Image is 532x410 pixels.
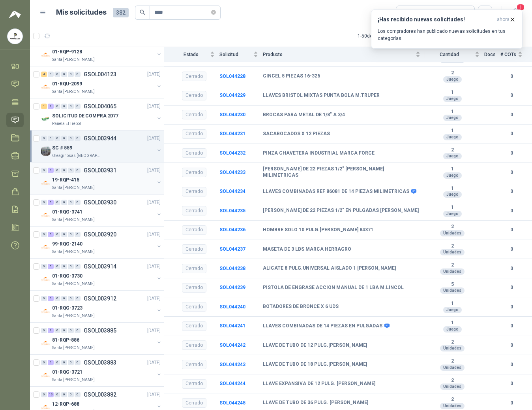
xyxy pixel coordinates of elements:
b: 0 [500,73,523,80]
div: Unidades [440,268,465,275]
th: Solicitud [219,47,263,62]
div: Cerrado [182,129,206,139]
p: 01-RQG-3730 [52,272,82,280]
div: 0 [54,104,60,109]
div: Cerrado [182,168,206,177]
span: ahora [497,16,510,23]
div: 0 [61,296,67,301]
p: GSOL003912 [84,296,116,301]
p: Santa [PERSON_NAME] [52,249,95,255]
b: ALICATE 8 PULG.UNIVERSAL AISLADO 1 [PERSON_NAME] [263,265,396,272]
a: SOL044239 [219,285,245,290]
div: 0 [75,328,81,333]
div: 0 [54,264,60,269]
a: SOL044240 [219,304,245,310]
b: PISTOLA DE ENGRASE ACCION MANUAL DE 1 LBA M.LINCOL [263,285,404,291]
div: 0 [61,72,67,77]
span: search [140,9,145,15]
div: Cerrado [182,398,206,408]
b: LLAVES COMBINADAS REF 86081 DE 14 PIEZAS MILIMETRICAS [263,189,409,195]
button: ¡Has recibido nuevas solicitudes!ahora Los compradores han publicado nuevas solicitudes en tus ca... [371,9,523,49]
img: Company Logo [41,306,51,316]
button: 1 [508,6,523,20]
a: 3 0 0 0 0 0 GSOL004271[DATE] Company Logo01-RQP-9128Santa [PERSON_NAME] [41,38,162,63]
b: 2 [425,147,480,153]
p: 81-RQP-886 [52,336,79,344]
p: GSOL003883 [84,360,116,365]
div: 0 [68,136,74,141]
b: MASETA DE 3 LBS MARCA HERRAGRO [263,246,351,253]
div: 0 [68,200,74,205]
b: 2 [425,397,480,403]
p: Santa [PERSON_NAME] [52,185,95,191]
a: SOL044242 [219,342,245,348]
div: 0 [61,328,67,333]
a: SOL044245 [219,400,245,406]
p: Santa [PERSON_NAME] [52,377,95,383]
b: 1 [425,300,480,307]
a: SOL044236 [219,227,245,232]
b: 0 [500,226,523,234]
div: 4 [41,72,47,77]
div: 0 [54,296,60,301]
b: 0 [500,188,523,195]
b: 0 [500,149,523,157]
b: 5 [425,282,480,288]
div: 0 [48,72,54,77]
th: Estado [164,47,219,62]
b: LLAVE DE TUBO DE 36 PULG. [PERSON_NAME] [263,400,368,406]
a: SOL044237 [219,246,245,252]
div: 0 [41,200,47,205]
a: 4 0 0 0 0 0 GSOL004123[DATE] Company Logo01-RQU-2099Santa [PERSON_NAME] [41,70,162,95]
div: 0 [54,200,60,205]
div: Juego [443,115,462,121]
b: PINZA CHAVETERA INDUSTRIAL MARCA FORCE [263,150,375,157]
div: Cerrado [182,264,206,273]
p: 01-RQG-3721 [52,368,82,376]
div: 0 [75,264,81,269]
b: 2 [425,339,480,346]
p: Santa [PERSON_NAME] [52,281,95,287]
b: SOL044244 [219,381,245,386]
div: 0 [61,264,67,269]
div: Cerrado [182,283,206,293]
img: Company Logo [41,50,51,60]
b: 2 [425,243,480,249]
p: GSOL003885 [84,328,116,333]
img: Company Logo [41,210,51,220]
div: 0 [54,136,60,141]
b: 2 [425,262,480,268]
p: GSOL003882 [84,392,116,397]
a: SOL044231 [219,131,245,136]
div: 0 [61,200,67,205]
p: Santa [PERSON_NAME] [52,217,95,223]
b: 0 [500,111,523,119]
b: SOL044243 [219,362,245,367]
th: Producto [263,47,425,62]
p: Santa [PERSON_NAME] [52,57,95,63]
div: 0 [68,232,74,237]
div: 0 [61,104,67,109]
b: SOL044228 [219,74,245,79]
p: Los compradores han publicado nuevas solicitudes en tus categorías. [378,28,516,42]
div: 0 [54,328,60,333]
p: Santa [PERSON_NAME] [52,89,95,95]
b: SOL044238 [219,266,245,271]
p: 01-RQG-3723 [52,304,82,312]
div: Juego [443,211,462,217]
div: Cerrado [182,110,206,119]
div: 0 [75,104,81,109]
img: Company Logo [41,242,51,252]
p: GSOL003914 [84,264,116,269]
b: 0 [500,399,523,407]
div: Unidades [440,287,465,294]
p: [DATE] [147,391,161,399]
div: 0 [41,232,47,237]
a: SOL044232 [219,150,245,156]
p: GSOL003944 [84,136,116,141]
div: 1 [48,104,54,109]
div: Juego [443,153,462,159]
